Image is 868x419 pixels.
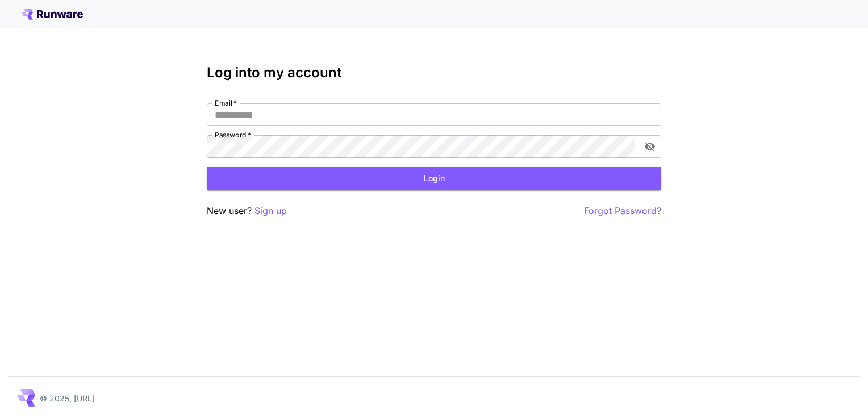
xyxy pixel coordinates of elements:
p: © 2025, [URL] [40,392,95,404]
button: Forgot Password? [584,204,661,218]
button: toggle password visibility [640,136,660,157]
button: Login [207,167,661,190]
h3: Log into my account [207,65,661,81]
button: Sign up [254,204,287,218]
label: Password [215,130,251,140]
p: New user? [207,204,287,218]
label: Email [215,98,237,108]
